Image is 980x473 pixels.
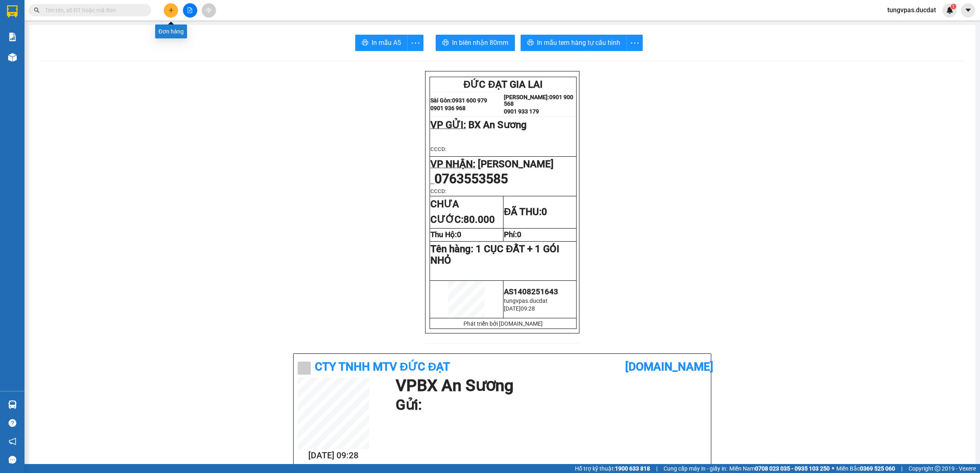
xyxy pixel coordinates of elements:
span: plus [168,7,174,13]
span: caret-down [964,7,972,14]
span: AS1408251643 [504,287,558,296]
span: | [901,464,902,473]
div: Đơn hàng [155,24,187,38]
span: printer [527,39,534,47]
span: aim [206,7,212,13]
span: 0763553585 [434,171,508,187]
h1: Gửi: [396,394,703,416]
strong: [PERSON_NAME]: [504,94,549,100]
span: In mẫu A5 [372,38,401,48]
button: plus [164,3,178,18]
span: In mẫu tem hàng tự cấu hình [537,38,620,48]
span: more [627,38,642,48]
span: file-add [187,7,193,13]
span: ⚪️ [832,467,834,470]
span: 0 [517,230,521,239]
span: Hỗ trợ kỹ thuật: [575,464,650,473]
span: VP NHẬN: [430,158,475,170]
span: printer [442,39,449,47]
strong: 0931 600 979 [452,97,487,104]
strong: Thu Hộ: [430,230,461,239]
span: Cung cấp máy in - giấy in: [664,464,727,473]
span: BX An Sương [468,119,527,131]
b: [DOMAIN_NAME] [625,360,713,373]
span: 09:28 [521,305,535,312]
button: more [407,35,423,51]
strong: ĐÃ THU: [504,206,547,218]
strong: Sài Gòn: [430,97,452,104]
b: CTy TNHH MTV ĐỨC ĐẠT [315,360,450,373]
span: CCCD: [430,188,446,194]
span: 0 [541,206,547,218]
span: notification [9,437,16,445]
span: printer [362,39,368,47]
img: solution-icon [8,33,17,41]
h2: [DATE] 09:28 [298,449,369,462]
span: 0 [457,230,461,239]
strong: 0901 936 968 [430,105,465,111]
img: warehouse-icon [8,400,17,409]
img: warehouse-icon [8,53,17,62]
span: Miền Bắc [836,464,895,473]
td: Phát triển bởi [DOMAIN_NAME] [430,318,577,329]
button: aim [202,3,216,18]
img: icon-new-feature [946,7,953,14]
button: more [626,35,643,51]
button: printerIn biên nhận 80mm [436,35,515,51]
span: Miền Nam [729,464,830,473]
span: [PERSON_NAME] [478,158,554,170]
strong: 0369 525 060 [860,465,895,472]
span: 1 CỤC ĐẤT + 1 GÓI NHỎ [430,243,559,266]
button: printerIn mẫu A5 [355,35,408,51]
span: tungvpas.ducdat [504,298,548,304]
span: 80.000 [463,214,495,225]
strong: CHƯA CƯỚC: [430,198,495,225]
span: VP GỬI: [430,119,466,131]
span: 1 [952,4,955,9]
span: tungvpas.ducdat [881,5,942,15]
h1: VP BX An Sương [396,378,703,394]
span: In biên nhận 80mm [452,38,508,48]
input: Tìm tên, số ĐT hoặc mã đơn [45,6,141,15]
img: logo-vxr [7,5,18,18]
span: CCCD: [430,146,446,152]
span: search [34,7,40,13]
span: [DATE] [504,305,521,312]
span: | [656,464,657,473]
span: copyright [935,466,940,471]
button: caret-down [961,3,975,18]
span: message [9,456,16,464]
span: ĐỨC ĐẠT GIA LAI [463,79,543,90]
span: question-circle [9,419,16,427]
span: more [408,38,423,48]
strong: 1900 633 818 [615,465,650,472]
button: printerIn mẫu tem hàng tự cấu hình [521,35,627,51]
strong: 0901 933 179 [504,108,539,115]
strong: 0901 900 568 [504,94,573,107]
span: Tên hàng: [430,243,559,266]
sup: 1 [951,4,956,9]
strong: 0708 023 035 - 0935 103 250 [755,465,830,472]
strong: Phí: [504,230,521,239]
button: file-add [183,3,197,18]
